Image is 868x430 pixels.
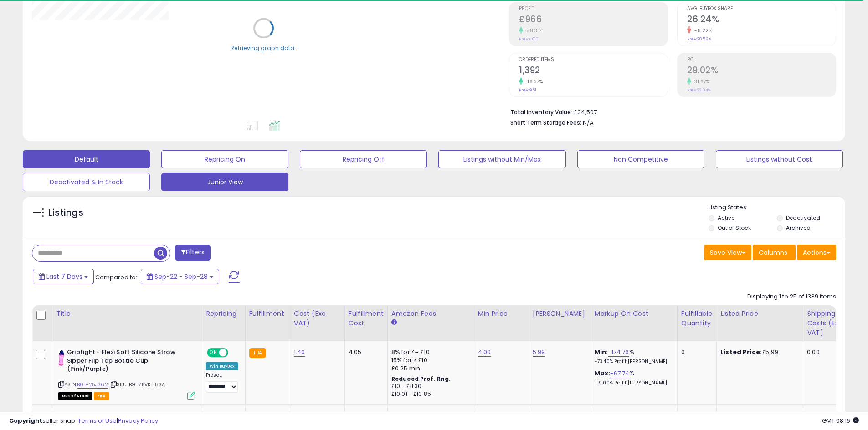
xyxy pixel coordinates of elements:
[691,27,712,34] small: -8.22%
[687,14,836,26] h2: 26.24%
[391,319,397,327] small: Amazon Fees.
[23,150,150,168] button: Default
[519,14,668,26] h2: £966
[704,245,751,260] button: Save View
[391,390,467,398] div: £10.01 - £10.85
[747,293,836,301] div: Displaying 1 to 25 of 1339 items
[687,65,836,77] h2: 29.02%
[294,309,341,328] div: Cost (Exc. VAT)
[300,150,427,168] button: Repricing Off
[577,150,704,168] button: Non Competitive
[33,269,94,284] button: Last 7 Days
[349,309,384,328] div: Fulfillment Cost
[687,6,836,11] span: Avg. Buybox Share
[154,272,208,281] span: Sep-22 - Sep-28
[175,245,211,261] button: Filters
[595,359,670,365] p: -73.40% Profit [PERSON_NAME]
[438,150,565,168] button: Listings without Min/Max
[786,214,820,222] label: Deactivated
[687,87,711,93] small: Prev: 22.04%
[391,356,467,364] div: 15% for > £10
[23,173,150,191] button: Deactivated & In Stock
[391,364,467,373] div: £0.25 min
[46,272,82,281] span: Last 7 Days
[720,309,799,319] div: Listed Price
[595,369,611,378] b: Max:
[77,381,108,389] a: B01H25JS62
[533,309,587,319] div: [PERSON_NAME]
[709,203,845,212] p: Listing States:
[249,309,286,319] div: Fulfillment
[48,207,83,219] h5: Listings
[161,173,288,191] button: Junior View
[720,348,796,356] div: £5.99
[687,36,711,42] small: Prev: 28.59%
[720,348,762,356] b: Listed Price:
[58,348,195,399] div: ASIN:
[753,245,796,260] button: Columns
[595,348,670,365] div: %
[583,118,594,127] span: N/A
[595,369,670,386] div: %
[519,36,539,42] small: Prev: £610
[78,416,117,425] a: Terms of Use
[691,78,709,85] small: 31.67%
[807,348,851,356] div: 0.00
[510,106,829,117] li: £34,507
[519,87,536,93] small: Prev: 951
[391,309,470,319] div: Amazon Fees
[67,348,178,376] b: Griptight - Flexi Soft Silicone Straw Sipper Flip Top Bottle Cup (Pink/Purple)
[533,348,545,357] a: 5.99
[797,245,836,260] button: Actions
[294,348,305,357] a: 1.40
[56,309,198,319] div: Title
[786,224,811,232] label: Archived
[523,78,543,85] small: 46.37%
[58,392,92,400] span: All listings that are currently out of stock and unavailable for purchase on Amazon
[510,108,572,116] b: Total Inventory Value:
[95,273,137,282] span: Compared to:
[141,269,219,284] button: Sep-22 - Sep-28
[822,416,859,425] span: 2025-10-6 08:16 GMT
[109,381,165,388] span: | SKU: B9-ZKVK-18SA
[206,362,238,370] div: Win BuyBox
[478,348,491,357] a: 4.00
[595,309,673,319] div: Markup on Cost
[519,6,668,11] span: Profit
[478,309,525,319] div: Min Price
[608,348,629,357] a: -174.76
[595,380,670,386] p: -19.00% Profit [PERSON_NAME]
[9,416,42,425] strong: Copyright
[519,57,668,62] span: Ordered Items
[523,27,542,34] small: 58.31%
[718,214,734,222] label: Active
[208,349,219,357] span: ON
[610,369,629,378] a: -67.74
[519,65,668,77] h2: 1,392
[231,44,297,52] div: Retrieving graph data..
[759,248,787,257] span: Columns
[718,224,751,232] label: Out of Stock
[227,349,241,357] span: OFF
[161,150,288,168] button: Repricing On
[249,348,266,358] small: FBA
[510,119,581,126] b: Short Term Storage Fees:
[807,309,854,338] div: Shipping Costs (Exc. VAT)
[681,309,713,328] div: Fulfillable Quantity
[206,372,238,393] div: Preset:
[349,348,380,356] div: 4.05
[591,305,677,341] th: The percentage added to the cost of goods (COGS) that forms the calculator for Min & Max prices.
[391,348,467,356] div: 8% for <= £10
[391,375,451,383] b: Reduced Prof. Rng.
[94,392,109,400] span: FBA
[681,348,709,356] div: 0
[595,348,608,356] b: Min:
[58,348,65,366] img: 31saGvZw13L._SL40_.jpg
[9,417,158,425] div: seller snap | |
[716,150,843,168] button: Listings without Cost
[206,309,241,319] div: Repricing
[687,57,836,62] span: ROI
[391,383,467,390] div: £10 - £11.30
[118,416,158,425] a: Privacy Policy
